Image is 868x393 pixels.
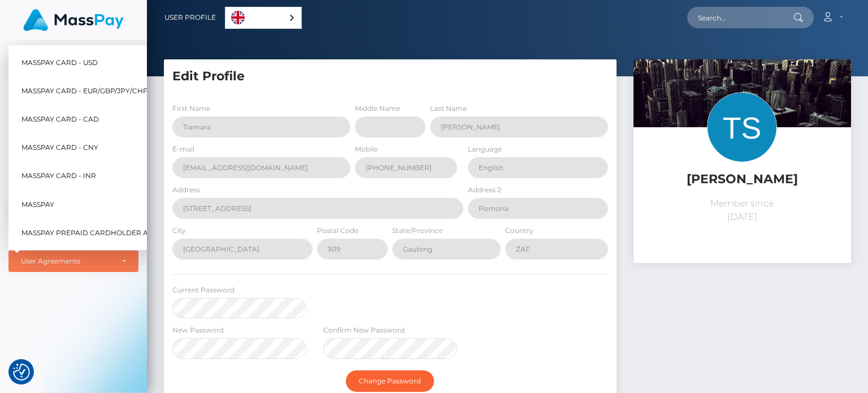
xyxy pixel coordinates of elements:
label: Address [172,185,200,195]
label: E-mail [172,144,194,154]
span: MassPay Card - CAD [21,112,99,127]
label: Current Password [172,285,235,295]
span: MassPay Prepaid Cardholder Agreement [21,226,188,240]
label: Country [505,226,533,236]
div: Language [225,7,302,29]
button: Change Password [346,370,434,392]
label: Postal Code [317,226,358,236]
label: City [172,226,186,236]
label: First Name [172,103,210,114]
img: Revisit consent button [13,364,30,381]
label: Address 2 [468,185,501,195]
label: Confirm New Password [323,325,405,335]
label: New Password [172,325,224,335]
div: User Agreements [21,257,114,266]
span: MassPay [21,197,54,211]
span: MassPay Card - INR [21,169,96,183]
img: MassPay [23,9,124,31]
label: Last Name [430,103,467,114]
button: Consent Preferences [13,364,30,381]
label: Mobile [355,144,377,154]
span: MassPay Card - USD [21,55,98,70]
aside: Language selected: English [225,7,302,29]
p: Member since [DATE] [642,197,843,224]
label: Language [468,144,502,154]
span: MassPay Card - EUR/GBP/JPY/CHF/AUD [21,84,165,98]
span: MassPay Card - CNY [21,140,98,155]
h5: Edit Profile [172,68,608,85]
a: User Profile [164,6,216,29]
button: User Agreements [8,251,138,272]
label: State/Province [392,226,442,236]
label: Middle Name [355,103,400,114]
a: English [225,7,301,28]
img: ... [633,59,851,205]
h5: [PERSON_NAME] [642,171,843,188]
input: Search... [687,7,793,28]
